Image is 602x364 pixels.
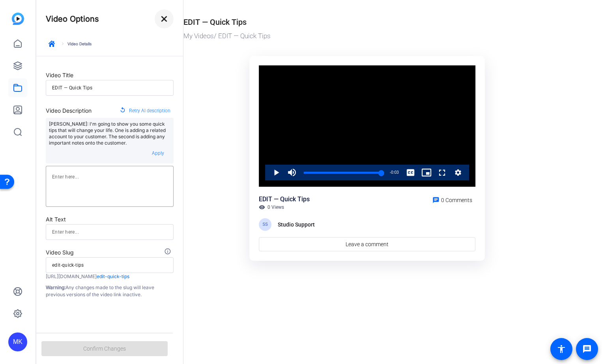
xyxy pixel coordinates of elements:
mat-icon: message [582,344,592,354]
span: Video Slug [46,249,74,256]
mat-icon: close [159,14,169,24]
span: 0 Comments [441,197,472,203]
mat-icon: visibility [259,204,265,210]
input: Enter here... [52,227,167,237]
button: Retry AI description [116,104,174,118]
a: 0 Comments [429,195,475,204]
p: Any changes made to the slug will leave previous versions of the video link inactive. [46,284,174,298]
div: MK [8,332,27,351]
div: Alt Text [46,215,174,224]
span: edit-quick-tips [97,273,129,279]
span: Leave a comment [346,240,389,249]
input: Enter here... [52,83,167,93]
span: 0 Views [267,204,284,210]
div: Progress Bar [304,172,382,174]
input: Enter here... [52,260,167,270]
div: Video Player [259,65,475,187]
h4: Video Options [46,14,99,24]
span: - [390,170,391,175]
mat-icon: replay [120,107,126,115]
span: 0:03 [391,170,398,175]
div: EDIT — Quick Tips [259,195,310,204]
span: Apply [152,150,164,156]
span: [URL][DOMAIN_NAME] [46,273,97,279]
button: Mute [284,165,300,180]
div: / EDIT — Quick Tips [183,31,547,41]
mat-icon: accessibility [557,344,566,354]
button: Apply [145,146,170,160]
strong: Warning: [46,284,65,290]
button: Picture-in-Picture [419,165,434,180]
a: My Videos [183,32,214,40]
button: Play [268,165,284,180]
div: Video Title [46,71,174,80]
button: Fullscreen [434,165,450,180]
span: Retry AI description [129,106,170,116]
p: [PERSON_NAME]: I'm going to show you some quick tips that will change your life. One is adding a ... [49,121,170,146]
div: Studio Support [278,220,317,229]
img: blue-gradient.svg [12,13,24,25]
a: Leave a comment [259,237,475,251]
div: Video Description [46,106,92,115]
div: SS [259,218,271,231]
mat-icon: info_outline [164,248,174,257]
button: Captions [403,165,419,180]
div: EDIT — Quick Tips [183,16,247,28]
mat-icon: chat [432,197,439,204]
